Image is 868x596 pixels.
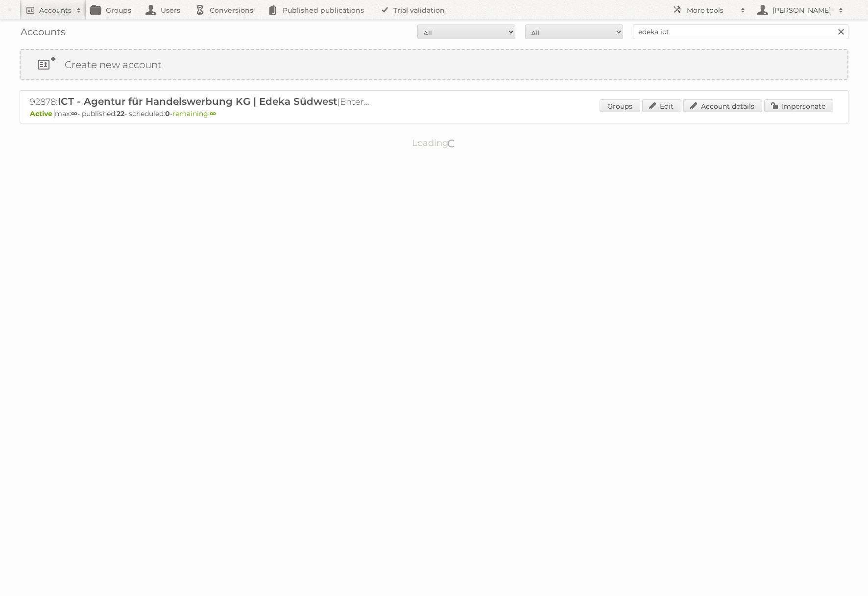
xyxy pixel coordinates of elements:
[30,95,373,108] h2: 92878: (Enterprise ∞) - TRIAL
[58,95,337,107] span: ICT - Agentur für Handelswerbung KG | Edeka Südwest
[172,109,216,118] span: remaining:
[71,109,77,118] strong: ∞
[381,133,487,153] p: Loading
[210,109,216,118] strong: ∞
[764,99,833,112] a: Impersonate
[770,5,834,15] h2: [PERSON_NAME]
[21,50,847,79] a: Create new account
[30,109,838,118] p: max: - published: - scheduled: -
[687,5,736,15] h2: More tools
[642,99,681,112] a: Edit
[165,109,170,118] strong: 0
[39,5,72,15] h2: Accounts
[117,109,124,118] strong: 22
[600,99,640,112] a: Groups
[30,109,55,118] span: Active
[683,99,762,112] a: Account details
